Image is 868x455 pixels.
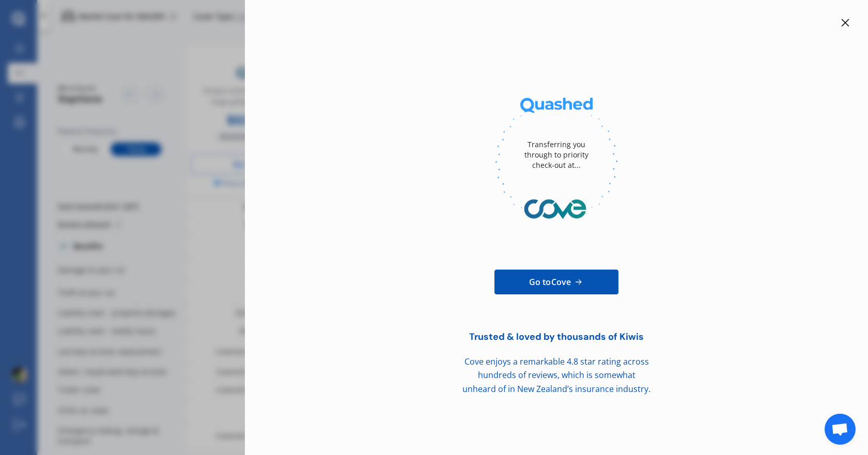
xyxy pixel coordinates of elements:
[494,270,618,294] a: Go toCove
[529,276,571,288] span: Go to Cove
[495,186,618,232] img: Cove.webp
[443,355,670,396] div: Cove enjoys a remarkable 4.8 star rating across hundreds of reviews, which is somewhat unheard of...
[825,414,856,445] a: Open chat
[443,332,670,342] div: Trusted & loved by thousands of Kiwis
[515,124,598,186] div: Transferring you through to priority check-out at...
